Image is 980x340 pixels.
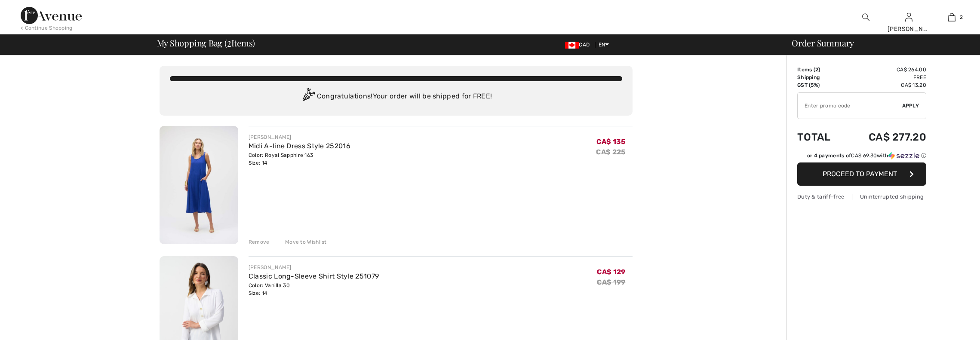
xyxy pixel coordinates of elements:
[815,67,818,73] span: 2
[249,238,270,246] div: Remove
[596,148,625,156] s: CA$ 225
[249,142,350,150] a: Midi A-line Dress Style 252016
[599,42,609,48] span: EN
[845,81,926,89] td: CA$ 13.20
[797,74,845,81] td: Shipping
[905,12,912,22] img: My Info
[160,126,238,244] img: Midi A-line Dress Style 252016
[170,88,622,105] div: Congratulations! Your order will be shipped for FREE!
[278,238,327,246] div: Move to Wishlist
[797,81,845,89] td: GST (5%)
[845,74,926,81] td: Free
[807,152,926,159] div: or 4 payments of with
[157,39,255,47] span: My Shopping Bag ( Items)
[565,42,593,48] span: CAD
[21,7,82,24] img: 1ère Avenue
[905,13,912,21] a: Sign In
[948,12,955,22] img: My Bag
[862,12,869,22] img: search the website
[565,42,579,49] img: Canadian Dollar
[249,263,379,271] div: [PERSON_NAME]
[902,102,919,110] span: Apply
[823,170,897,178] span: Proceed to Payment
[845,66,926,74] td: CA$ 264.00
[888,152,919,159] img: Sezzle
[249,133,350,141] div: [PERSON_NAME]
[798,93,902,119] input: Promo code
[781,39,975,47] div: Order Summary
[845,123,926,152] td: CA$ 277.20
[797,162,926,186] button: Proceed to Payment
[851,153,877,159] span: CA$ 69.30
[249,151,350,167] div: Color: Royal Sapphire 163 Size: 14
[797,193,926,201] div: Duty & tariff-free | Uninterrupted shipping
[797,123,845,152] td: Total
[888,25,930,34] div: [PERSON_NAME]
[597,278,625,286] s: CA$ 199
[227,37,231,48] span: 2
[300,88,317,105] img: Congratulation2.svg
[931,12,973,22] a: 2
[597,268,625,276] span: CA$ 129
[797,66,845,74] td: Items ( )
[21,24,73,32] div: < Continue Shopping
[960,13,963,21] span: 2
[797,152,926,162] div: or 4 payments ofCA$ 69.30withSezzle Click to learn more about Sezzle
[596,138,625,146] span: CA$ 135
[249,282,379,297] div: Color: Vanilla 30 Size: 14
[249,272,379,280] a: Classic Long-Sleeve Shirt Style 251079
